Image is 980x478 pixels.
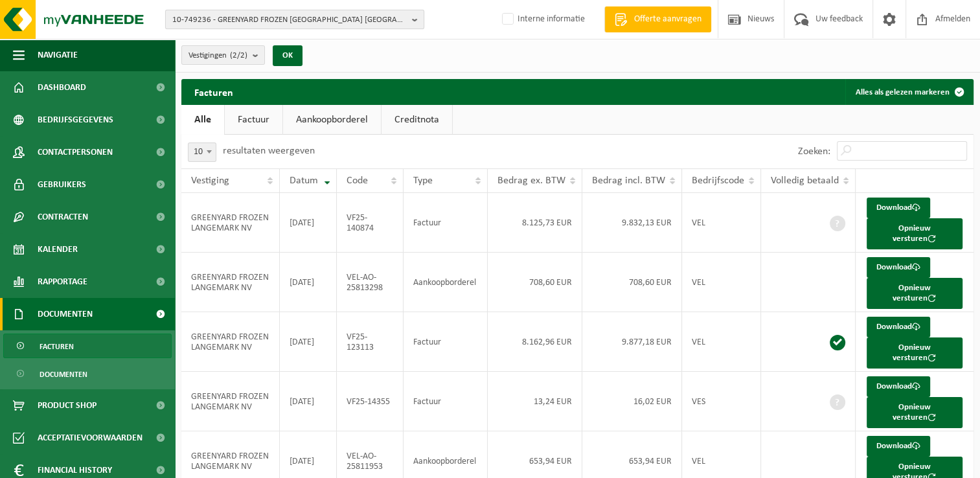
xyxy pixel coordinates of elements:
td: [DATE] [280,312,337,372]
label: resultaten weergeven [223,146,315,156]
a: Factuur [225,105,282,135]
span: Documenten [38,298,93,330]
a: Offerte aanvragen [604,6,711,32]
count: (2/2) [230,51,247,60]
span: Volledig betaald [771,176,839,186]
td: GREENYARD FROZEN LANGEMARK NV [181,372,280,431]
label: Zoeken: [798,146,830,157]
td: 708,60 EUR [488,253,582,312]
span: Acceptatievoorwaarden [38,422,142,454]
label: Interne informatie [499,10,585,29]
td: Aankoopborderel [404,253,487,312]
button: OK [273,45,302,66]
button: Vestigingen(2/2) [181,45,265,65]
td: VF25-123113 [337,312,404,372]
td: 9.877,18 EUR [582,312,682,372]
span: Bedrag ex. BTW [497,176,565,186]
span: Gebruikers [38,168,86,201]
span: Bedrijfscode [692,176,744,186]
a: Download [867,257,930,278]
td: GREENYARD FROZEN LANGEMARK NV [181,253,280,312]
td: VES [682,372,761,431]
td: VF25-140874 [337,193,404,253]
button: Opnieuw versturen [867,397,963,428]
button: Alles als gelezen markeren [845,79,972,105]
td: [DATE] [280,193,337,253]
span: 10 [188,143,216,161]
td: 13,24 EUR [488,372,582,431]
span: Bedrag incl. BTW [592,176,665,186]
a: Download [867,376,930,397]
span: Facturen [40,334,74,359]
a: Download [867,317,930,337]
td: Factuur [404,372,487,431]
a: Download [867,198,930,218]
a: Alle [181,105,224,135]
span: Offerte aanvragen [631,13,705,26]
span: Navigatie [38,39,78,71]
span: Kalender [38,233,78,266]
span: Bedrijfsgegevens [38,104,113,136]
span: Contactpersonen [38,136,113,168]
td: VEL-AO-25813298 [337,253,404,312]
td: 708,60 EUR [582,253,682,312]
span: Vestigingen [188,46,247,65]
span: 10 [188,142,216,162]
button: Opnieuw versturen [867,278,963,309]
span: Rapportage [38,266,87,298]
td: Factuur [404,193,487,253]
td: GREENYARD FROZEN LANGEMARK NV [181,193,280,253]
td: GREENYARD FROZEN LANGEMARK NV [181,312,280,372]
span: Type [413,176,433,186]
button: Opnieuw versturen [867,337,963,369]
a: Download [867,436,930,457]
td: 8.125,73 EUR [488,193,582,253]
a: Documenten [3,361,172,386]
td: [DATE] [280,253,337,312]
td: Factuur [404,312,487,372]
td: VF25-14355 [337,372,404,431]
span: Product Shop [38,389,97,422]
td: [DATE] [280,372,337,431]
td: 9.832,13 EUR [582,193,682,253]
span: Vestiging [191,176,229,186]
td: VEL [682,193,761,253]
span: Datum [290,176,318,186]
span: Contracten [38,201,88,233]
span: Code [347,176,368,186]
td: VEL [682,253,761,312]
span: Dashboard [38,71,86,104]
td: 16,02 EUR [582,372,682,431]
span: 10-749236 - GREENYARD FROZEN [GEOGRAPHIC_DATA] [GEOGRAPHIC_DATA] - [GEOGRAPHIC_DATA] [172,10,407,30]
a: Creditnota [382,105,452,135]
a: Aankoopborderel [283,105,381,135]
span: Documenten [40,362,87,387]
h2: Facturen [181,79,246,104]
button: 10-749236 - GREENYARD FROZEN [GEOGRAPHIC_DATA] [GEOGRAPHIC_DATA] - [GEOGRAPHIC_DATA] [165,10,424,29]
td: 8.162,96 EUR [488,312,582,372]
a: Facturen [3,334,172,358]
button: Opnieuw versturen [867,218,963,249]
td: VEL [682,312,761,372]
